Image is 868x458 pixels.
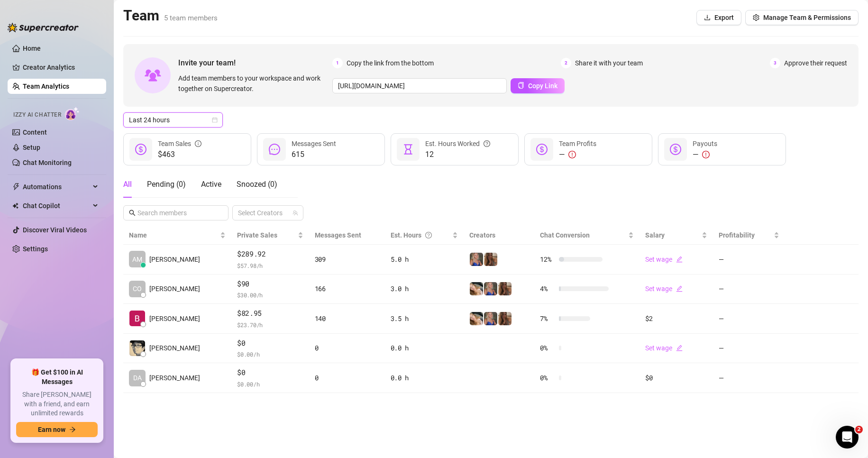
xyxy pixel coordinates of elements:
td: — [713,275,785,304]
div: 0.0 h [391,373,458,383]
span: [PERSON_NAME] [149,254,200,265]
a: Settings [23,245,48,253]
a: Setup [23,144,40,151]
div: — [559,149,596,160]
img: logo-BBDzfeDw.svg [8,23,79,32]
span: 5 team members [164,14,218,22]
span: CO [133,284,142,294]
span: $0 [237,338,303,349]
div: Team Sales [158,138,201,149]
span: dollar-circle [536,144,548,155]
span: $463 [158,149,201,160]
span: Name [129,230,218,240]
div: 0.0 h [391,343,458,353]
div: 3.0 h [391,284,458,294]
span: Earn now [38,426,65,433]
span: 615 [292,149,336,160]
img: Ambie [484,312,497,325]
span: arrow-right [69,426,76,433]
img: daniellerose [498,312,512,325]
div: 140 [315,313,379,324]
div: — [693,149,717,160]
td: — [713,245,785,275]
img: AI Chatter [65,107,80,120]
a: Home [23,45,41,52]
div: $2 [645,313,707,324]
span: [PERSON_NAME] [149,313,200,324]
a: Set wageedit [645,256,683,263]
button: Manage Team & Permissions [745,10,859,25]
div: $0 [645,373,707,383]
span: 7 % [540,313,555,324]
div: Est. Hours [391,230,450,240]
span: thunderbolt [12,183,20,191]
th: Creators [464,226,534,245]
span: Messages Sent [315,231,361,239]
span: Copy Link [528,82,557,90]
button: Copy Link [511,78,565,93]
span: Chat Conversion [540,231,590,239]
a: Team Analytics [23,82,69,90]
span: 3 [770,58,780,68]
div: 5.0 h [391,254,458,265]
img: OnlyDanielle [470,312,483,325]
div: 309 [315,254,379,265]
span: Team Profits [559,140,596,147]
span: message [269,144,280,155]
span: edit [676,256,683,263]
span: Chat Copilot [23,198,90,213]
a: Creator Analytics [23,60,99,75]
span: question-circle [425,230,432,240]
span: Snoozed ( 0 ) [237,180,277,189]
span: 12 % [540,254,555,265]
span: edit [676,285,683,292]
span: exclamation-circle [702,151,710,158]
span: dollar-circle [135,144,146,155]
div: 0 [315,373,379,383]
span: AM [132,254,142,265]
div: Pending ( 0 ) [147,179,186,190]
a: Set wageedit [645,285,683,293]
img: Ambie [484,282,497,295]
span: Messages Sent [292,140,336,147]
span: $ 57.98 /h [237,261,303,270]
span: Export [714,14,734,21]
div: Est. Hours Worked [425,138,490,149]
span: [PERSON_NAME] [149,284,200,294]
span: Payouts [693,140,717,147]
div: 166 [315,284,379,294]
span: copy [518,82,524,89]
input: Search members [137,208,215,218]
span: DA [133,373,142,383]
a: Chat Monitoring [23,159,72,166]
img: Chat Copilot [12,202,18,209]
span: 2 [561,58,571,68]
span: 1 [332,58,343,68]
span: Last 24 hours [129,113,217,127]
span: info-circle [195,138,201,149]
span: edit [676,345,683,351]
span: question-circle [484,138,490,149]
button: Export [696,10,741,25]
div: All [123,179,132,190]
span: [PERSON_NAME] [149,343,200,353]
span: [PERSON_NAME] [149,373,200,383]
span: $289.92 [237,248,303,260]
span: $82.95 [237,308,303,319]
img: OnlyDanielle [470,282,483,295]
span: 2 [855,426,863,433]
span: Manage Team & Permissions [763,14,851,21]
h2: Team [123,7,218,25]
span: $ 0.00 /h [237,379,303,389]
td: — [713,363,785,393]
img: daniellerose [484,253,497,266]
span: Profitability [719,231,755,239]
span: Private Sales [237,231,277,239]
td: — [713,334,785,364]
img: daniellerose [498,282,512,295]
span: Automations [23,179,90,194]
div: 0 [315,343,379,353]
span: 0 % [540,343,555,353]
span: 12 [425,149,490,160]
span: download [704,14,711,21]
